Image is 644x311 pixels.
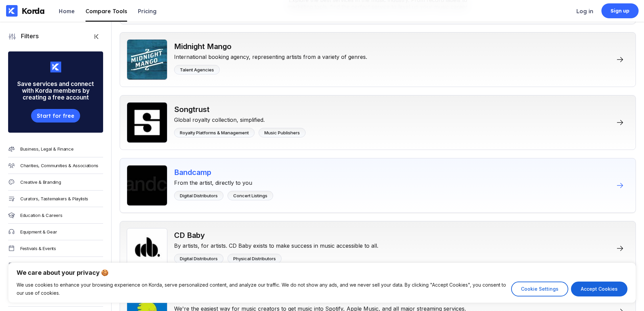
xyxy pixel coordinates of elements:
div: Compare Tools [86,8,127,15]
div: Filters [16,32,39,41]
div: Save services and connect with Korda members by creating a free account [8,72,103,109]
div: Songtrust [174,105,306,114]
div: Digital Distributors [180,193,218,198]
a: Midnight MangoMidnight MangoInternational booking agency, representing artists from a variety of ... [120,32,636,87]
a: Creative & Branding [8,174,103,191]
div: Concert Listings [233,193,267,198]
div: Bandcamp [174,168,273,177]
div: Royalty Platforms & Management [180,130,249,135]
div: Midnight Mango [174,42,367,51]
div: Education & Careers [20,213,62,218]
img: Bandcamp [127,165,167,206]
div: Log in [576,8,593,15]
div: By artists, for artists. CD Baby exists to make success in music accessible to all. [174,240,378,249]
a: Business, Legal & Finance [8,141,103,157]
img: Songtrust [127,102,167,143]
div: Music Publishers [264,130,300,135]
div: Equipment & Gear [20,229,57,235]
div: Charities, Communities & Associations [20,163,98,168]
div: International booking agency, representing artists from a variety of genres. [174,51,367,60]
button: Cookie Settings [511,282,568,296]
p: We use cookies to enhance your browsing experience on Korda, serve personalized content, and anal... [17,281,506,297]
img: CD Baby [127,228,167,269]
a: Charities, Communities & Associations [8,157,103,174]
div: Business, Legal & Finance [20,146,74,152]
button: Start for free [31,109,80,123]
div: Pricing [138,8,157,15]
div: CD Baby [174,231,378,240]
img: Midnight Mango [127,39,167,80]
div: Start for free [37,112,74,119]
a: BandcampBandcampFrom the artist, directly to youDigital DistributorsConcert Listings [120,158,636,213]
a: Equipment & Gear [8,224,103,240]
div: Korda [22,6,45,16]
a: Curators, Tastemakers & Playlists [8,191,103,207]
a: SongtrustSongtrustGlobal royalty collection, simplified.Royalty Platforms & ManagementMusic Publi... [120,95,636,150]
div: Festivals & Events [20,246,56,251]
a: Education & Careers [8,207,103,224]
div: From the artist, directly to you [174,177,273,186]
a: Festivals & Events [8,240,103,257]
div: Sign up [611,7,630,14]
div: Creative & Branding [20,179,61,185]
a: Sign up [601,3,639,18]
div: Home [59,8,75,15]
div: Curators, Tastemakers & Playlists [20,196,88,201]
p: We care about your privacy 🍪 [17,269,627,277]
button: Accept Cookies [571,282,627,296]
div: Global royalty collection, simplified. [174,114,306,123]
div: Talent Agencies [180,67,214,72]
a: CD BabyCD BabyBy artists, for artists. CD Baby exists to make success in music accessible to all.... [120,221,636,276]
